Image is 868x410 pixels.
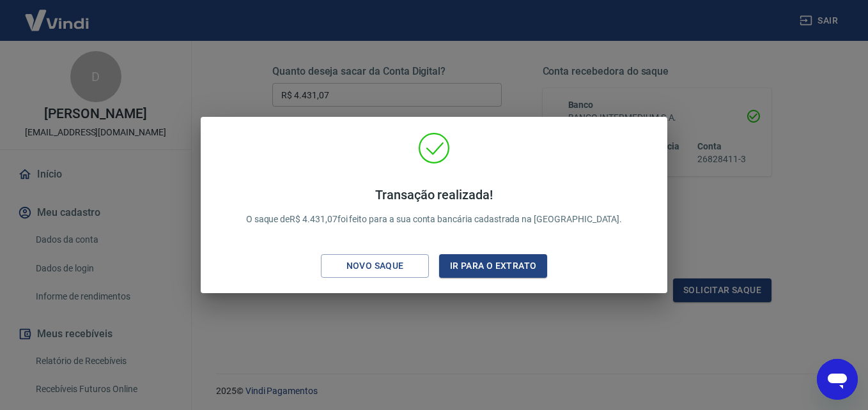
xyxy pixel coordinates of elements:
[321,254,429,278] button: Novo saque
[439,254,547,278] button: Ir para o extrato
[246,187,623,202] h4: Transação realizada!
[817,359,858,400] iframe: Botão para abrir a janela de mensagens
[246,187,623,226] p: O saque de R$ 4.431,07 foi feito para a sua conta bancária cadastrada na [GEOGRAPHIC_DATA].
[331,258,419,274] div: Novo saque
